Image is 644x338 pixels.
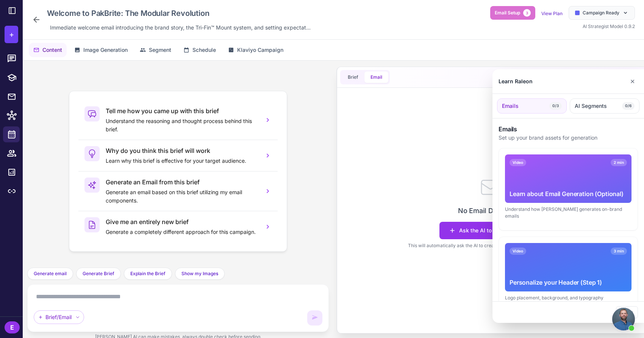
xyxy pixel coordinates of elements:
button: Close [627,74,638,89]
h3: Emails [499,125,638,134]
div: Learn Raleon [499,77,533,86]
span: AI Segments [575,102,607,110]
span: 0/6 [622,102,635,110]
button: Emails0/3 [497,98,567,114]
span: Video [510,159,526,166]
span: Video [510,248,526,255]
button: AI Segments0/6 [570,98,639,114]
span: 3 min [611,248,627,255]
div: Personalize your Header (Step 1) [510,278,627,287]
button: Close [616,306,638,318]
div: Logo placement, background, and typography [505,294,631,301]
span: 2 min [611,159,627,166]
p: Set up your brand assets for generation [499,134,638,142]
span: Emails [502,102,519,110]
div: Understand how [PERSON_NAME] generates on-brand emails [505,206,631,220]
span: 0/3 [549,102,562,110]
a: Open chat [612,308,635,330]
div: Learn about Email Generation (Optional) [510,189,627,198]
